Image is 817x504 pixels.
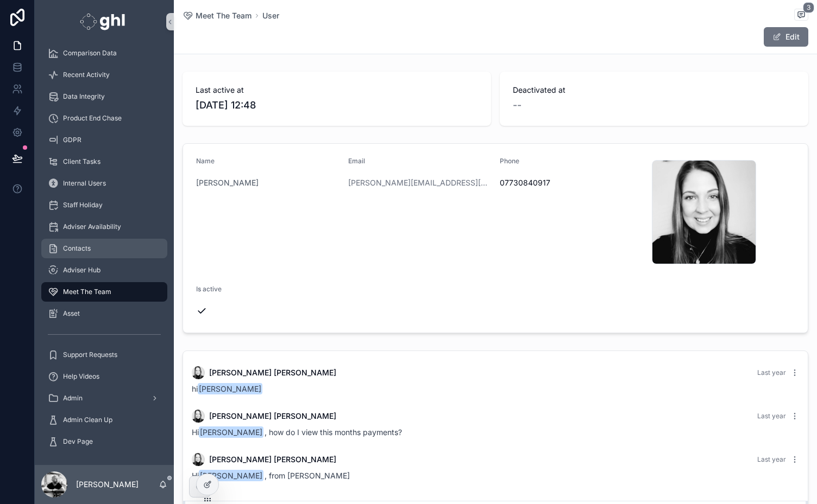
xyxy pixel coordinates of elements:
[63,201,103,209] span: Staff Holiday
[41,130,167,150] a: GDPR
[63,49,117,58] span: Comparison Data
[63,222,121,231] span: Adviser Availability
[348,177,492,188] a: [PERSON_NAME][EMAIL_ADDRESS][PERSON_NAME][DOMAIN_NAME]
[196,177,259,188] a: [PERSON_NAME]
[500,177,643,188] span: 07730840917
[76,479,139,490] p: [PERSON_NAME]
[41,109,167,128] a: Product End Chase
[41,260,167,280] a: Adviser Hub
[63,394,83,403] span: Admin
[41,87,167,106] a: Data Integrity
[196,10,252,21] span: Meet The Team
[41,152,167,171] a: Client Tasks
[41,174,167,193] a: Internal Users
[199,426,263,438] span: [PERSON_NAME]
[63,179,106,188] span: Internal Users
[63,372,99,381] span: Help Videos
[209,367,336,378] span: [PERSON_NAME] [PERSON_NAME]
[348,157,365,165] span: Email
[192,471,350,480] span: Hi , from [PERSON_NAME]
[41,304,167,323] a: Asset
[63,416,112,424] span: Admin Clean Up
[63,244,91,253] span: Contacts
[513,98,521,113] span: --
[196,157,215,165] span: Name
[183,10,252,21] a: Meet The Team
[199,470,263,481] span: [PERSON_NAME]
[41,432,167,451] a: Dev Page
[192,428,402,437] span: Hi , how do I view this months payments?
[63,350,117,359] span: Support Requests
[262,10,279,21] a: User
[35,43,174,465] div: scrollable content
[41,282,167,302] a: Meet The Team
[63,437,93,446] span: Dev Page
[41,367,167,386] a: Help Videos
[196,85,478,95] span: Last active at
[500,157,519,165] span: Phone
[198,383,262,394] span: [PERSON_NAME]
[41,195,167,215] a: Staff Holiday
[41,345,167,365] a: Support Requests
[63,266,100,275] span: Adviser Hub
[41,217,167,237] a: Adviser Availability
[794,9,808,22] button: 3
[764,27,808,47] button: Edit
[41,43,167,63] a: Comparison Data
[63,71,110,79] span: Recent Activity
[513,85,795,95] span: Deactivated at
[196,98,478,113] span: [DATE] 12:48
[63,136,81,144] span: GDPR
[80,13,128,30] img: App logo
[757,455,786,463] span: Last year
[63,157,100,166] span: Client Tasks
[41,239,167,258] a: Contacts
[757,368,786,377] span: Last year
[192,384,263,393] span: hi
[209,454,336,465] span: [PERSON_NAME] [PERSON_NAME]
[196,285,222,293] span: Is active
[63,114,122,123] span: Product End Chase
[757,412,786,420] span: Last year
[63,92,105,101] span: Data Integrity
[63,288,111,296] span: Meet The Team
[41,410,167,430] a: Admin Clean Up
[803,2,814,13] span: 3
[41,65,167,85] a: Recent Activity
[209,411,336,422] span: [PERSON_NAME] [PERSON_NAME]
[41,388,167,408] a: Admin
[63,309,80,318] span: Asset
